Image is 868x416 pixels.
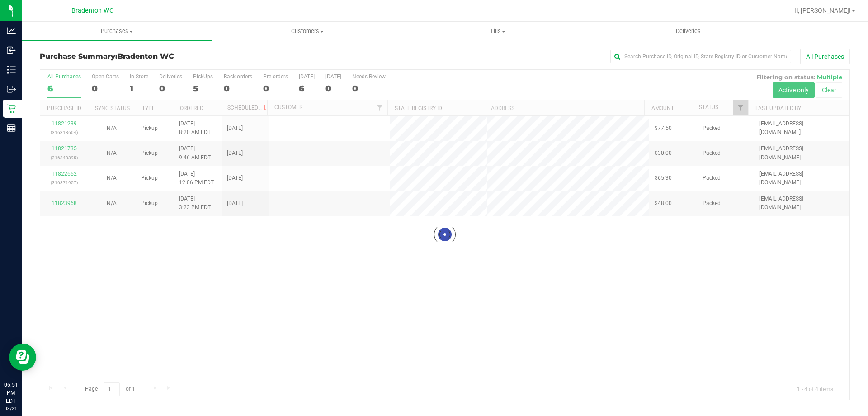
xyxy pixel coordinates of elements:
[9,344,36,371] iframe: Resource center
[212,22,402,41] a: Customers
[22,27,212,35] span: Purchases
[22,22,212,41] a: Purchases
[7,124,16,133] inline-svg: Reports
[4,381,18,405] p: 06:51 PM EDT
[7,26,16,35] inline-svg: Analytics
[7,85,16,94] inline-svg: Outbound
[40,53,310,61] h3: Purchase Summary:
[800,49,850,64] button: All Purchases
[792,7,851,14] span: Hi, [PERSON_NAME]!
[7,104,16,113] inline-svg: Retail
[593,22,783,41] a: Deliveries
[610,50,791,63] input: Search Purchase ID, Original ID, State Registry ID or Customer Name...
[403,27,592,35] span: Tills
[4,405,18,412] p: 08/21
[212,27,402,35] span: Customers
[118,52,174,61] span: Bradenton WC
[7,46,16,55] inline-svg: Inbound
[664,27,713,35] span: Deliveries
[7,65,16,74] inline-svg: Inventory
[71,7,113,14] span: Bradenton WC
[402,22,593,41] a: Tills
